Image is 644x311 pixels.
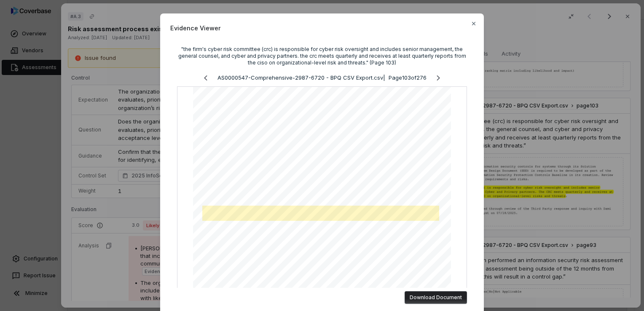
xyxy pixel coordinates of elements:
[197,73,214,83] button: Previous page
[217,74,427,82] p: AS0000547-Comprehensive-2987-6720 - BPQ CSV Export.csv | Page 103 of 276
[430,73,447,83] button: Next page
[177,46,467,66] div: "the firm's cyber risk committee (crc) is responsible for cyber risk oversight and includes senio...
[170,24,474,32] span: Evidence Viewer
[405,291,467,304] button: Download Document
